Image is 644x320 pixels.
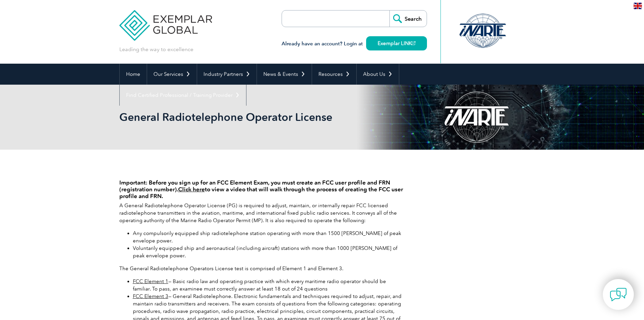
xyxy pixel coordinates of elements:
[120,64,147,85] a: Home
[119,112,403,123] h2: General Radiotelephone Operator License
[197,64,257,85] a: Industry Partners
[257,64,312,85] a: News & Events
[120,85,246,106] a: Find Certified Professional / Training Provider
[282,40,427,48] h3: Already have an account? Login at
[133,278,403,293] li: — Basic radio law and operating practice with which every maritime radio operator should be famil...
[119,202,403,224] p: A General Radiotelephone Operator License (PG) is required to adjust, maintain, or internally rep...
[634,3,642,9] img: en
[119,179,403,199] h4: Important: Before you sign up for an FCC Element Exam, you must create an FCC user profile and FR...
[366,36,427,50] a: Exemplar LINK
[147,64,197,85] a: Our Services
[389,10,427,27] input: Search
[133,278,168,284] a: FCC Element 1
[412,41,415,45] img: open_square.png
[119,265,403,272] p: The General Radiotelephone Operators License test is comprised of Element 1 and Element 3.
[178,186,205,193] a: Click here
[312,64,356,85] a: Resources
[119,46,193,53] p: Leading the way to excellence
[357,64,399,85] a: About Us
[133,230,403,244] li: Any compulsorily equipped ship radiotelephone station operating with more than 1500 [PERSON_NAME]...
[133,293,168,299] a: FCC Element 3
[133,244,403,259] li: Voluntarily equipped ship and aeronautical (including aircraft) stations with more than 1000 [PER...
[610,286,627,303] img: contact-chat.png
